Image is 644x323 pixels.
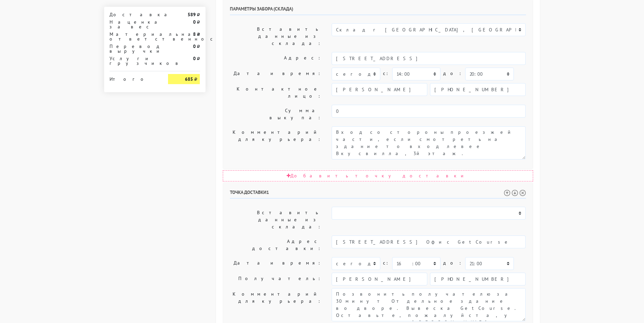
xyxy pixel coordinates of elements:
[225,273,327,285] label: Получатель:
[225,288,327,321] label: Комментарий для курьера:
[443,68,462,79] label: до:
[443,257,462,269] label: до:
[225,68,327,80] label: Дата и время:
[185,76,193,82] strong: 685
[193,19,196,25] strong: 0
[266,189,269,195] span: 1
[225,235,327,254] label: Адрес доставки:
[104,20,163,29] div: Наценка за вес
[430,273,526,285] input: Телефон
[383,257,389,269] label: c:
[332,83,427,96] input: Имя
[225,52,327,65] label: Адрес:
[110,74,158,81] div: Итого
[225,207,327,233] label: Вставить данные из склада:
[104,44,163,53] div: Перевод выручки
[332,126,526,159] textarea: Вход со стороны проезжей части, если смотреть на здание то вход левее Вкусвилла, 3й этаж.
[225,257,327,270] label: Дата и время:
[430,83,526,96] input: Телефон
[104,56,163,66] div: Услуги грузчиков
[223,170,533,181] div: Добавить точку доставки
[188,11,196,18] strong: 589
[332,288,526,321] textarea: Позвонить получателю за 30 минут Отдельное здание во дворе. Вывеска GetCourse. Оставьте, пожалуйс...
[225,105,327,124] label: Сумма выкупа:
[104,12,163,17] div: Доставка
[225,23,327,49] label: Вставить данные из склада:
[225,126,327,159] label: Комментарий для курьера:
[193,43,196,49] strong: 0
[383,68,389,79] label: c:
[225,83,327,102] label: Контактное лицо:
[104,32,163,41] div: Материальная ответственность
[332,273,427,285] input: Имя
[230,190,526,199] h6: Точка доставки
[230,6,526,15] h6: Параметры забора (склада)
[193,31,196,37] strong: 8
[193,55,196,61] strong: 0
